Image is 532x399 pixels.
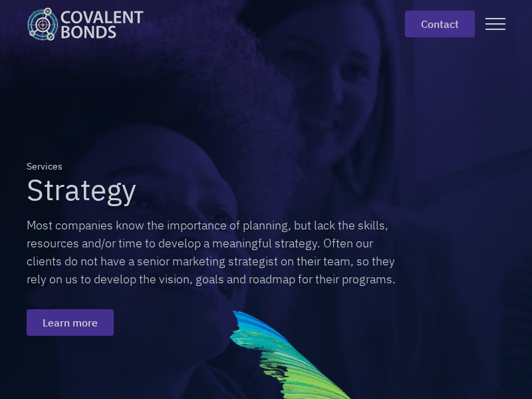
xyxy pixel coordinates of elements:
[27,174,136,205] h1: Strategy
[27,7,154,41] a: home
[27,7,144,41] img: Covalent Bonds White / Teal Logo
[405,11,475,37] a: contact
[27,160,63,174] div: Services
[27,216,399,288] div: Most companies know the importance of planning, but lack the skills, resources and/or time to dev...
[27,309,114,336] a: Learn more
